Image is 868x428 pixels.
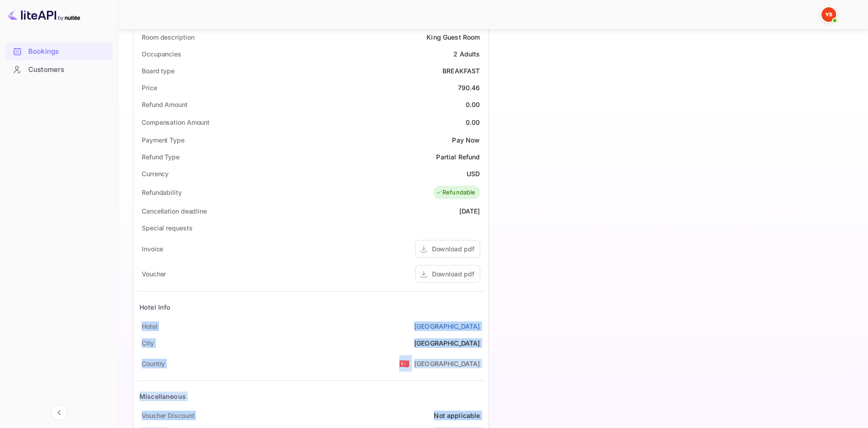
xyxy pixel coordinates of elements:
[7,7,80,22] img: LiteAPI logo
[414,321,480,331] a: [GEOGRAPHIC_DATA]
[142,117,210,127] div: Compensation Amount
[142,206,207,216] div: Cancellation deadline
[142,169,169,178] div: Currency
[414,338,480,348] div: [GEOGRAPHIC_DATA]
[432,269,474,279] div: Download pdf
[458,83,480,92] div: 790.46
[142,188,182,197] div: Refundability
[5,61,113,79] div: Customers
[28,65,108,75] div: Customers
[142,66,175,76] div: Board type
[5,43,113,60] a: Bookings
[466,100,480,109] div: 0.00
[452,135,480,145] div: Pay Now
[414,359,480,368] div: [GEOGRAPHIC_DATA]
[142,135,185,145] div: Payment Type
[51,404,67,421] button: Collapse navigation
[142,32,194,42] div: Room description
[28,46,108,57] div: Bookings
[459,206,480,216] div: [DATE]
[467,169,480,178] div: USD
[142,83,157,92] div: Price
[142,49,181,59] div: Occupancies
[434,411,480,420] div: Not applicable
[5,61,113,78] a: Customers
[142,321,158,331] div: Hotel
[822,7,836,22] img: Yandex Support
[399,355,410,372] span: United States
[142,100,188,109] div: Refund Amount
[436,188,476,197] div: Refundable
[432,244,474,254] div: Download pdf
[142,223,192,233] div: Special requests
[139,302,171,312] div: Hotel Info
[139,392,186,401] div: Miscellaneous
[442,66,480,76] div: BREAKFAST
[453,49,480,59] div: 2 Adults
[466,117,480,127] div: 0.00
[426,32,480,42] div: King Guest Room
[436,152,480,162] div: Partial Refund
[142,338,154,348] div: City
[142,244,163,254] div: Invoice
[142,152,180,162] div: Refund Type
[142,359,165,368] div: Country
[142,269,166,279] div: Voucher
[5,43,113,61] div: Bookings
[142,411,194,420] div: Voucher Discount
